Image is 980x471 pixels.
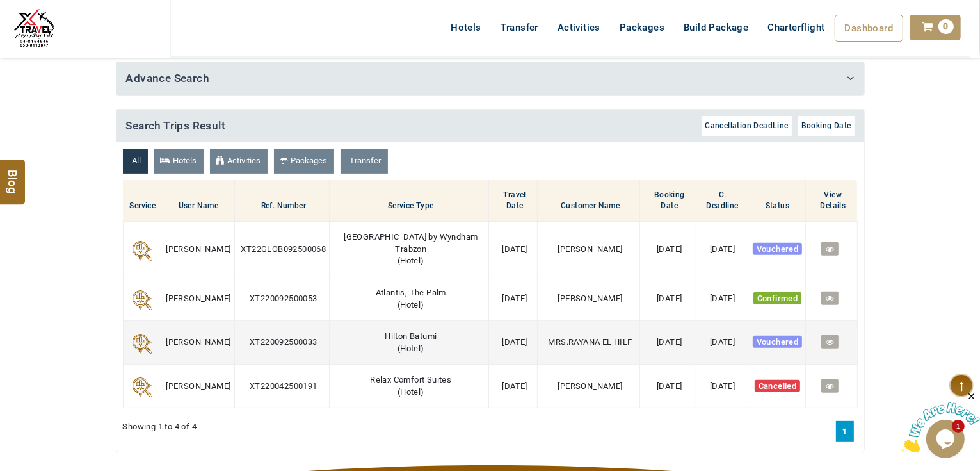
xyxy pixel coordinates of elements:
span: [PERSON_NAME] [166,381,230,391]
a: Activities [210,149,268,174]
th: Customer Name [538,180,640,222]
span: Hotel [400,387,421,397]
span: [DATE] [502,381,527,391]
th: Ref. Number [234,180,330,222]
span: [PERSON_NAME] [166,244,230,254]
span: Charterflight [767,22,824,33]
img: The Royal Line Holidays [10,5,58,54]
span: XT220092500033 [250,337,317,347]
span: XT220042500191 [250,381,317,391]
span: [PERSON_NAME] [558,293,623,303]
span: Blog [4,169,21,180]
span: MRS.RAYANA EL HILF [549,337,632,347]
span: [DATE] [657,244,682,254]
a: Build Package [674,15,758,40]
a: Packages [610,15,674,40]
span: [DATE] [502,337,527,347]
td: ( ) [330,321,489,365]
span: [DATE] [502,244,527,254]
span: [DATE] [710,337,735,347]
span: Hilton Batumi [385,331,437,341]
span: Cancelled [755,380,801,392]
iframe: chat widget [901,391,980,452]
span: Hotel [400,256,421,265]
h4: Search Trips Result [116,110,864,143]
a: Charterflight [758,15,834,40]
span: [DATE] [657,337,682,347]
th: View Details [806,180,857,222]
span: Dashboard [845,22,894,34]
span: 0 [938,19,954,34]
span: Atlantis, The Palm [376,288,446,297]
a: 0 [910,15,961,40]
td: ( ) [330,222,489,277]
span: Booking Date [801,121,851,130]
th: Status [746,180,806,222]
span: [PERSON_NAME] [166,293,230,303]
th: Travel Date [489,180,538,222]
span: Vouchered [753,336,803,348]
span: XT220092500053 [250,293,317,303]
span: Cancellation DeadLine [705,121,788,130]
span: [DATE] [657,293,682,303]
span: [DATE] [710,381,735,391]
span: Hotel [400,300,421,310]
span: Relax Comfort Suites [370,375,451,384]
span: [GEOGRAPHIC_DATA] by Wyndham Trabzon [344,232,478,254]
span: Hotel [400,343,421,353]
a: All [123,149,148,174]
span: [DATE] [710,244,735,254]
th: Booking Date [640,180,696,222]
a: Packages [274,149,334,174]
td: ( ) [330,365,489,408]
span: [DATE] [657,381,682,391]
span: [PERSON_NAME] [558,381,623,391]
th: Service [123,180,159,222]
a: 1 [836,421,853,442]
td: ( ) [330,277,489,320]
span: XT22GLOB092500068 [241,244,326,254]
span: [DATE] [710,293,735,303]
span: Showing 1 to 4 of 4 [123,421,197,433]
a: Transfer [491,15,548,40]
a: Transfer [341,149,388,174]
span: [DATE] [502,293,527,303]
span: [PERSON_NAME] [558,244,623,254]
th: Service Type [330,180,489,222]
a: Hotels [441,15,490,40]
a: Activities [548,15,610,40]
span: [PERSON_NAME] [166,337,230,347]
span: Vouchered [753,243,803,255]
th: C. Deadline [696,180,746,222]
th: User Name [159,180,234,222]
a: Hotels [154,149,204,174]
span: Confirmed [753,292,802,304]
